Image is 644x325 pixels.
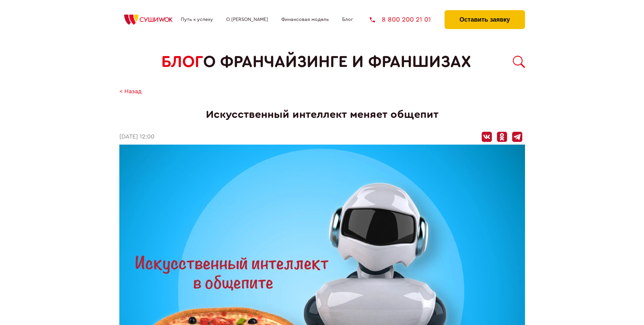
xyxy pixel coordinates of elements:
a: Путь к успеху [181,17,213,22]
button: Оставить заявку [445,10,525,29]
h1: Искусственный интеллект меняет общепит [119,108,525,121]
span: БЛОГ [161,53,203,71]
a: Блог [342,17,353,22]
a: < Назад [119,88,142,95]
a: О [PERSON_NAME] [226,17,268,22]
span: 8 800 200 21 01 [382,16,431,23]
span: о франчайзинге и франшизах [203,53,471,71]
time: [DATE] 12:00 [119,133,154,141]
a: 8 800 200 21 01 [370,16,431,23]
a: Финансовая модель [281,17,329,22]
